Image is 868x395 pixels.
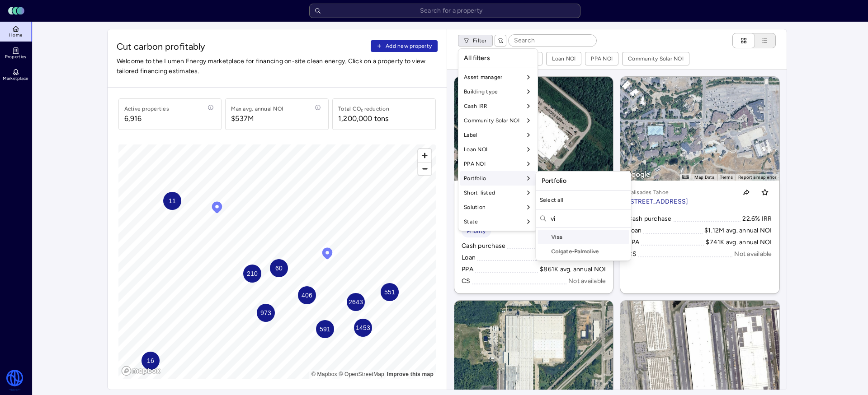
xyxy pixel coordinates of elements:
span: Zoom out [418,163,431,175]
div: Label [460,128,536,142]
div: Asset manager [460,70,536,84]
a: Mapbox logo [121,366,161,376]
div: Portfolio [538,173,629,189]
div: Building type [460,84,536,99]
button: Zoom out [418,162,431,175]
div: Short-listed [460,186,536,200]
a: Map feedback [387,371,434,377]
div: Suggestions [536,230,631,259]
div: Solution [460,200,536,214]
a: OpenStreetMap [339,371,384,377]
div: Visa [538,230,629,244]
div: All filters [460,51,536,66]
a: Mapbox [311,371,337,377]
div: Select all [536,193,631,207]
div: PPA NOI [460,157,536,171]
div: Portfolio [460,171,536,186]
div: Community Solar NOI [460,113,536,128]
div: Loan NOI [460,142,536,157]
button: Zoom in [418,149,431,162]
div: Cash IRR [460,99,536,113]
div: State [460,214,536,229]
